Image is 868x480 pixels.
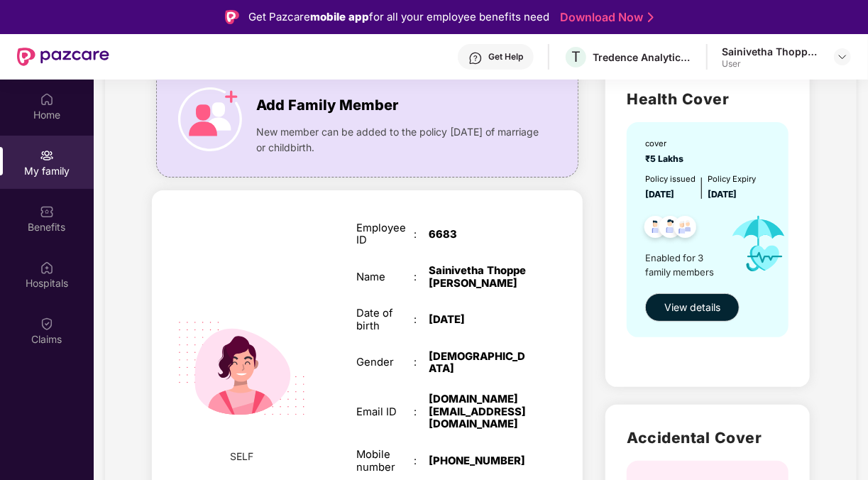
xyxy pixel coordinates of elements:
a: Download Now [561,10,649,25]
img: svg+xml;base64,PHN2ZyBpZD0iQmVuZWZpdHMiIHhtbG5zPSJodHRwOi8vd3d3LnczLm9yZy8yMDAwL3N2ZyIgd2lkdGg9Ij... [40,204,54,219]
span: SELF [230,449,253,464]
div: Get Help [488,51,523,62]
div: Mobile number [356,449,414,474]
div: : [414,271,428,284]
span: View details [664,300,720,315]
img: Logo [225,10,239,24]
span: [DATE] [708,189,737,200]
div: Employee ID [356,222,414,247]
img: svg+xml;base64,PHN2ZyBpZD0iQ2xhaW0iIHhtbG5zPSJodHRwOi8vd3d3LnczLm9yZy8yMDAwL3N2ZyIgd2lkdGg9IjIwIi... [40,317,54,331]
div: Get Pazcare for all your employee benefits need [249,9,550,26]
img: svg+xml;base64,PHN2ZyBpZD0iRHJvcGRvd24tMzJ4MzIiIHhtbG5zPSJodHRwOi8vd3d3LnczLm9yZy8yMDAwL3N2ZyIgd2... [837,51,848,62]
div: 6683 [429,229,529,241]
img: svg+xml;base64,PHN2ZyB4bWxucz0iaHR0cDovL3d3dy53My5vcmcvMjAwMC9zdmciIHdpZHRoPSI0OC45NDMiIGhlaWdodD... [653,212,688,246]
img: svg+xml;base64,PHN2ZyB4bWxucz0iaHR0cDovL3d3dy53My5vcmcvMjAwMC9zdmciIHdpZHRoPSIyMjQiIGhlaWdodD0iMT... [161,288,322,449]
div: cover [645,138,688,151]
img: icon [178,87,242,151]
strong: mobile app [311,10,370,23]
div: : [414,314,428,327]
span: New member can be added to the policy [DATE] of marriage or childbirth. [256,124,540,156]
div: : [414,356,428,369]
div: : [414,406,428,419]
img: svg+xml;base64,PHN2ZyB4bWxucz0iaHR0cDovL3d3dy53My5vcmcvMjAwMC9zdmciIHdpZHRoPSI0OC45NDMiIGhlaWdodD... [668,212,703,246]
div: User [722,58,821,70]
div: Policy issued [645,173,696,186]
button: View details [645,293,740,322]
div: Gender [356,356,414,369]
div: Sainivetha Thoppe [PERSON_NAME] [429,265,529,290]
span: T [571,48,581,65]
span: ₹5 Lakhs [645,153,688,164]
img: svg+xml;base64,PHN2ZyB3aWR0aD0iMjAiIGhlaWdodD0iMjAiIHZpZXdCb3g9IjAgMCAyMCAyMCIgZmlsbD0ibm9uZSIgeG... [40,148,54,163]
div: [DATE] [429,314,529,327]
div: [DEMOGRAPHIC_DATA] [429,351,529,376]
span: [DATE] [645,189,674,200]
h2: Accidental Cover [627,426,789,449]
img: svg+xml;base64,PHN2ZyBpZD0iSGVscC0zMngzMiIgeG1sbnM9Imh0dHA6Ly93d3cudzMub3JnLzIwMDAvc3ZnIiB3aWR0aD... [468,51,483,65]
div: : [414,455,428,468]
div: Sainivetha Thoppe [PERSON_NAME] [722,45,821,58]
div: Name [356,271,414,284]
img: New Pazcare Logo [17,48,109,66]
img: Stroke [648,10,654,25]
div: Tredence Analytics Solutions Private Limited [593,50,692,64]
div: Policy Expiry [708,173,756,186]
h2: Health Cover [627,87,789,111]
div: [PHONE_NUMBER] [429,455,529,468]
img: svg+xml;base64,PHN2ZyBpZD0iSG9zcGl0YWxzIiB4bWxucz0iaHR0cDovL3d3dy53My5vcmcvMjAwMC9zdmciIHdpZHRoPS... [40,261,54,275]
div: Date of birth [356,307,414,332]
img: svg+xml;base64,PHN2ZyB4bWxucz0iaHR0cDovL3d3dy53My5vcmcvMjAwMC9zdmciIHdpZHRoPSI0OC45NDMiIGhlaWdodD... [638,212,673,246]
div: : [414,229,428,241]
img: icon [720,202,798,287]
span: Add Family Member [256,94,398,116]
span: Enabled for 3 family members [645,251,720,280]
div: Email ID [356,406,414,419]
div: [DOMAIN_NAME][EMAIL_ADDRESS][DOMAIN_NAME] [429,393,529,431]
img: svg+xml;base64,PHN2ZyBpZD0iSG9tZSIgeG1sbnM9Imh0dHA6Ly93d3cudzMub3JnLzIwMDAvc3ZnIiB3aWR0aD0iMjAiIG... [40,92,54,107]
